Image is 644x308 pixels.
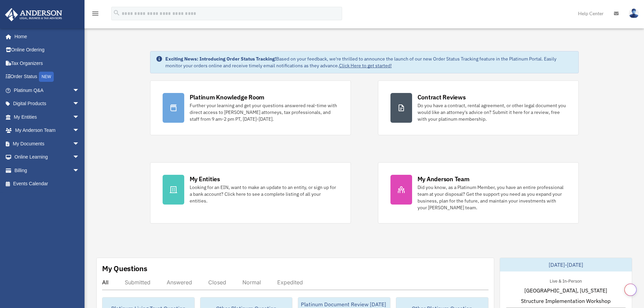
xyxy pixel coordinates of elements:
a: Order StatusNEW [5,70,90,84]
a: My Entitiesarrow_drop_down [5,110,90,124]
span: arrow_drop_down [73,124,86,138]
i: search [113,9,120,17]
span: arrow_drop_down [73,164,86,177]
span: arrow_drop_down [73,137,86,151]
div: Answered [167,279,192,286]
div: NEW [39,72,54,82]
div: Expedited [277,279,303,286]
a: My Anderson Teamarrow_drop_down [5,124,90,137]
a: menu [91,12,99,18]
div: My Entities [190,175,220,183]
a: Home [5,30,86,43]
a: My Entities Looking for an EIN, want to make an update to an entity, or sign up for a bank accoun... [150,162,351,223]
span: [GEOGRAPHIC_DATA], [US_STATE] [524,286,607,294]
img: Anderson Advisors Platinum Portal [3,8,64,21]
i: menu [91,9,99,18]
span: arrow_drop_down [73,110,86,124]
div: Contract Reviews [418,93,466,101]
div: Did you know, as a Platinum Member, you have an entire professional team at your disposal? Get th... [418,184,566,211]
img: User Pic [629,8,639,18]
div: Based on your feedback, we're thrilled to announce the launch of our new Order Status Tracking fe... [165,55,573,69]
a: Tax Organizers [5,56,90,70]
a: Online Learningarrow_drop_down [5,150,90,164]
a: Platinum Q&Aarrow_drop_down [5,84,90,97]
div: Live & In-Person [544,277,587,284]
a: Digital Productsarrow_drop_down [5,97,90,111]
strong: Exciting News: Introducing Order Status Tracking! [165,56,276,62]
a: My Anderson Team Did you know, as a Platinum Member, you have an entire professional team at your... [378,162,579,223]
span: arrow_drop_down [73,84,86,97]
div: [DATE]-[DATE] [500,258,632,271]
div: Normal [242,279,261,286]
div: Looking for an EIN, want to make an update to an entity, or sign up for a bank account? Click her... [190,184,338,204]
a: Platinum Knowledge Room Further your learning and get your questions answered real-time with dire... [150,80,351,135]
a: Online Ordering [5,43,90,57]
div: Closed [208,279,226,286]
a: My Documentsarrow_drop_down [5,137,90,150]
a: Click Here to get started! [339,63,392,69]
div: My Anderson Team [418,175,470,183]
a: Events Calendar [5,177,90,191]
div: Further your learning and get your questions answered real-time with direct access to [PERSON_NAM... [190,102,338,122]
span: arrow_drop_down [73,150,86,164]
span: arrow_drop_down [73,97,86,111]
div: All [102,279,109,286]
div: Submitted [125,279,150,286]
a: Contract Reviews Do you have a contract, rental agreement, or other legal document you would like... [378,80,579,135]
div: Platinum Knowledge Room [190,93,265,101]
div: Do you have a contract, rental agreement, or other legal document you would like an attorney's ad... [418,102,566,122]
a: Billingarrow_drop_down [5,164,90,177]
span: Structure Implementation Workshop [521,297,611,305]
div: My Questions [102,263,147,274]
